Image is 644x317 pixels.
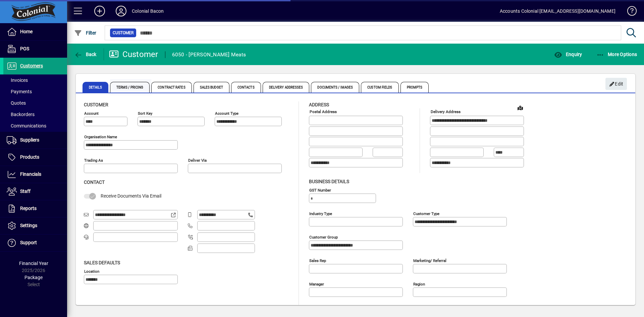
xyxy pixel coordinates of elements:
span: Receive Documents Via Email [101,193,161,199]
mat-label: Sales rep [309,258,326,263]
mat-label: Industry type [309,211,332,216]
a: Reports [3,200,67,217]
span: Back [74,52,97,57]
span: Settings [20,223,37,228]
button: Filter [72,27,98,39]
span: Customer [84,102,108,107]
mat-label: Manager [309,281,324,286]
mat-label: Marketing/ Referral [413,258,446,263]
app-page-header-button: Back [67,48,104,60]
a: Knowledge Base [622,1,636,23]
span: Contract Rates [151,82,192,93]
span: Custom Fields [361,82,398,93]
span: POS [20,46,29,51]
span: Backorders [7,112,35,117]
span: Contacts [231,82,261,93]
span: Home [20,29,33,34]
span: Financials [20,171,41,177]
span: Customer [113,30,133,36]
span: Quotes [7,100,26,106]
span: Sales defaults [84,260,120,265]
span: Address [309,102,329,107]
a: Settings [3,217,67,234]
span: Details [83,82,108,93]
mat-label: Customer group [309,234,338,239]
span: Customers [20,63,43,68]
span: Delivery Addresses [263,82,310,93]
mat-label: Organisation name [84,135,117,139]
span: Edit [609,78,624,90]
span: Business details [309,179,349,184]
button: Back [72,48,98,60]
a: Quotes [3,97,67,109]
a: Staff [3,183,67,200]
mat-label: Region [413,281,425,286]
span: Package [24,275,43,280]
span: Payments [7,89,32,94]
span: Terms / Pricing [110,82,150,93]
mat-label: Sort key [138,111,152,116]
mat-label: Customer type [413,211,439,216]
a: Backorders [3,109,67,120]
a: Home [3,23,67,40]
a: POS [3,41,67,57]
mat-label: Deliver via [188,158,207,163]
a: Suppliers [3,132,67,149]
mat-label: Trading as [84,158,103,163]
span: Prompts [400,82,429,93]
a: Products [3,149,67,166]
span: Filter [74,30,97,36]
a: View on map [515,102,526,113]
button: More Options [595,48,639,60]
button: Enquiry [552,48,584,60]
mat-label: Account [84,111,99,116]
button: Add [89,5,110,17]
button: Edit [605,78,627,90]
span: Products [20,154,39,160]
span: Contact [84,179,105,185]
span: Invoices [7,77,28,83]
div: Colonial Bacon [132,6,164,16]
div: Accounts Colonial [EMAIL_ADDRESS][DOMAIN_NAME] [500,6,615,16]
mat-label: Account Type [215,111,238,116]
a: Invoices [3,74,67,86]
span: Reports [20,206,37,211]
mat-label: GST Number [309,188,331,192]
span: Communications [7,123,46,128]
span: Support [20,240,37,245]
span: Documents / Images [311,82,359,93]
span: Sales Budget [194,82,229,93]
span: Enquiry [554,52,582,57]
span: Staff [20,189,31,194]
a: Financials [3,166,67,183]
a: Support [3,234,67,251]
mat-label: Location [84,269,99,273]
a: Communications [3,120,67,131]
div: 6050 - [PERSON_NAME] Meats [172,49,246,60]
div: Customer [109,49,158,60]
a: Payments [3,86,67,97]
span: Suppliers [20,137,39,143]
span: Financial Year [19,261,48,266]
span: More Options [596,52,637,57]
button: Profile [110,5,132,17]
